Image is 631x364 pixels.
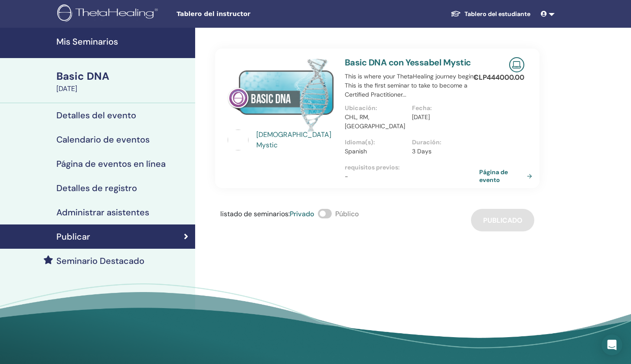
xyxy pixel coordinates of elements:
p: Spanish [345,147,407,156]
span: Público [335,209,359,218]
p: Duración : [412,138,474,147]
p: 3 Days [412,147,474,156]
h4: Calendario de eventos [56,134,150,145]
p: Fecha : [412,104,474,113]
span: Tablero del instructor [177,10,307,19]
a: Basic DNA con Yessabel Mystic [345,57,471,68]
p: CHL, RM, [GEOGRAPHIC_DATA] [345,113,407,131]
span: Privado [290,209,314,218]
p: CLP 444000.00 [474,72,524,83]
a: Página de evento [479,168,536,184]
h4: Administrar asistentes [56,207,149,218]
p: requisitos previos : [345,163,479,172]
img: graduation-cap-white.svg [451,10,461,17]
h4: Mis Seminarios [56,36,190,47]
p: Ubicación : [345,104,407,113]
h4: Página de eventos en línea [56,159,166,169]
img: Basic DNA [228,57,334,132]
p: This is where your ThetaHealing journey begins. This is the first seminar to take to become a Cer... [345,72,479,99]
a: Tablero del estudiante [444,6,537,22]
a: [DEMOGRAPHIC_DATA] Mystic [256,130,337,150]
p: - [345,172,479,181]
div: Basic DNA [56,69,190,84]
h4: Detalles de registro [56,183,137,193]
div: [DATE] [56,84,190,94]
span: listado de seminarios : [220,209,290,218]
h4: Detalles del evento [56,110,136,120]
p: Idioma(s) : [345,138,407,147]
img: Live Online Seminar [509,57,524,72]
a: Basic DNA[DATE] [51,69,195,94]
img: logo.png [57,4,161,24]
h4: Publicar [56,231,90,242]
div: Open Intercom Messenger [602,335,622,355]
p: [DATE] [412,113,474,122]
h4: Seminario Destacado [56,256,144,266]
